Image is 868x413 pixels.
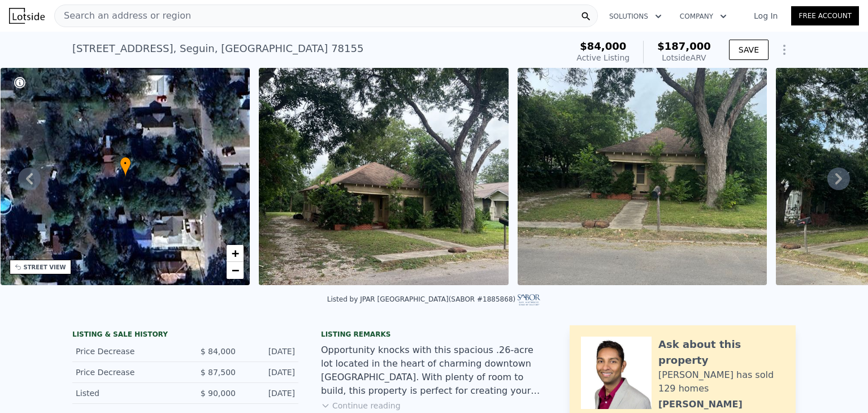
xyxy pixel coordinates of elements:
button: Company [671,6,736,27]
span: $187,000 [657,40,711,52]
div: Price Decrease [76,346,176,357]
span: $ 90,000 [201,389,236,398]
img: Sale: 167201066 Parcel: 114465854 [259,68,509,285]
img: Sale: 167201066 Parcel: 114465854 [518,68,767,285]
div: [DATE] [245,346,295,357]
div: Listed by JPAR [GEOGRAPHIC_DATA] (SABOR #1885868) [327,295,541,303]
div: Listing remarks [321,330,547,339]
button: SAVE [729,40,769,60]
button: Solutions [600,6,671,27]
div: [PERSON_NAME] has sold 129 homes [658,368,784,395]
span: $ 84,000 [201,347,236,356]
span: Active Listing [576,53,630,62]
div: Listed [76,388,176,399]
span: $84,000 [580,40,626,52]
span: • [120,158,131,169]
div: [DATE] [245,367,295,378]
a: Free Account [791,6,859,25]
button: Show Options [773,38,796,61]
img: SABOR Logo [518,294,541,306]
a: Zoom in [227,245,244,262]
div: Ask about this property [658,337,784,368]
div: [STREET_ADDRESS] , Seguin , [GEOGRAPHIC_DATA] 78155 [72,41,363,57]
button: Continue reading [321,400,401,411]
a: Zoom out [227,262,244,279]
div: Opportunity knocks with this spacious .26-acre lot located in the heart of charming downtown [GEO... [321,343,547,398]
div: Lotside ARV [657,52,711,63]
div: Price Decrease [76,367,176,378]
img: Lotside [9,8,45,24]
span: + [232,246,239,260]
span: − [232,263,239,277]
div: LISTING & SALE HISTORY [72,330,298,341]
div: [DATE] [245,388,295,399]
a: Log In [740,10,791,21]
span: $ 87,500 [201,368,236,377]
div: • [120,157,131,177]
div: STREET VIEW [24,263,66,272]
span: Search an address or region [55,9,191,23]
